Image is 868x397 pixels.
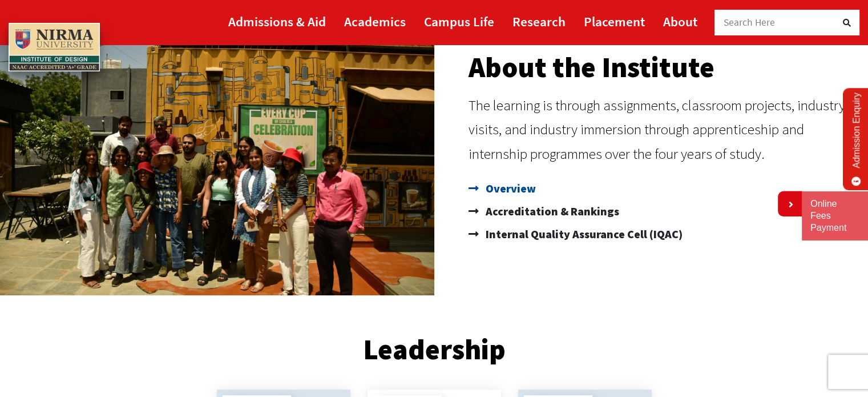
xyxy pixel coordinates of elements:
span: Internal Quality Assurance Cell (IQAC) [483,223,683,246]
a: Online Fees Payment [810,198,859,234]
a: Academics [344,9,406,34]
h2: About the Institute [469,53,857,82]
div: The learning is through assignments, classroom projects, industry visits, and industry immersion ... [469,93,857,166]
span: Overview [483,177,536,200]
a: Accreditation & Rankings [469,200,857,223]
a: Overview [469,177,857,200]
h2: Leadership [115,335,754,364]
a: Campus Life [424,9,494,34]
span: Accreditation & Rankings [483,200,619,223]
a: Research [512,9,566,34]
a: Internal Quality Assurance Cell (IQAC) [469,223,857,246]
span: Search Here [724,16,776,29]
a: About [663,9,697,34]
img: main_logo [9,23,100,72]
a: Admissions & Aid [228,9,326,34]
a: Placement [584,9,645,34]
